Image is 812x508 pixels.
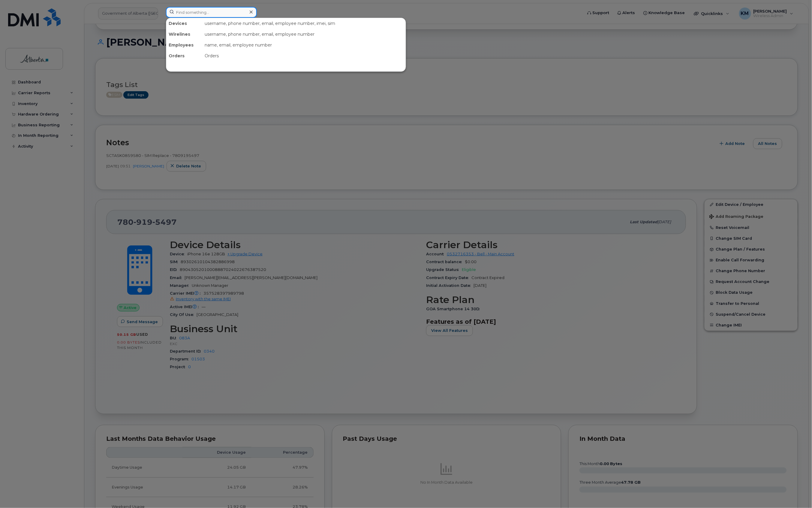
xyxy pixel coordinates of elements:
div: Devices [166,18,202,29]
div: name, email, employee number [202,40,406,50]
div: Employees [166,40,202,50]
div: Orders [166,50,202,61]
input: Find something... [166,7,257,18]
div: Wirelines [166,29,202,40]
div: username, phone number, email, employee number [202,29,406,40]
div: username, phone number, email, employee number, imei, sim [202,18,406,29]
div: Orders [202,50,406,61]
